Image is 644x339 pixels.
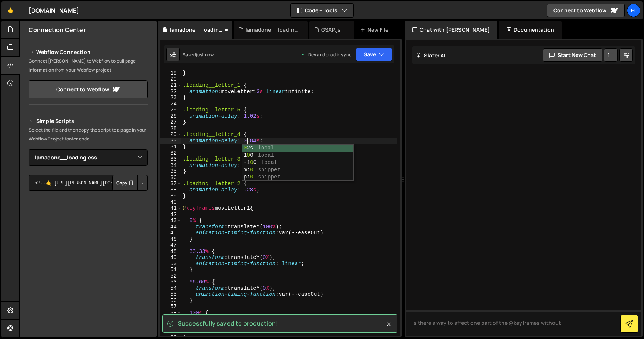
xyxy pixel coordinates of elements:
[160,218,181,224] div: 43
[160,70,181,76] div: 19
[160,230,181,236] div: 45
[160,89,181,95] div: 22
[29,126,148,143] p: Select the file and then copy the script to a page in your Webflow Project footer code.
[301,51,351,58] div: Dev and prod in sync
[160,76,181,83] div: 20
[360,26,391,34] div: New File
[112,175,138,191] button: Copy
[29,175,148,191] textarea: <!--🤙 [URL][PERSON_NAME][DOMAIN_NAME]> <script>document.addEventListener("DOMContentLoaded", func...
[170,26,223,34] div: lamadone__loading.css
[183,51,214,58] div: Saved
[405,21,497,39] div: Chat with [PERSON_NAME]
[291,4,353,17] button: Code + Tools
[160,144,181,150] div: 31
[29,203,148,270] iframe: YouTube video player
[160,181,181,187] div: 37
[160,107,181,113] div: 25
[160,156,181,162] div: 33
[160,291,181,298] div: 55
[160,162,181,169] div: 34
[178,319,278,327] span: Successfully saved to production!
[160,175,181,181] div: 36
[160,304,181,310] div: 57
[160,113,181,120] div: 26
[160,205,181,212] div: 41
[196,51,214,58] div: just now
[499,21,562,39] div: Documentation
[160,168,181,175] div: 35
[356,48,392,61] button: Save
[160,236,181,243] div: 46
[160,212,181,218] div: 42
[160,279,181,285] div: 53
[29,117,148,126] h2: Simple Scripts
[160,242,181,248] div: 47
[160,193,181,199] div: 39
[160,95,181,101] div: 23
[160,132,181,138] div: 29
[29,57,148,75] p: Connect [PERSON_NAME] to Webflow to pull page information from your Webflow project
[29,26,86,34] h2: Connection Center
[1,1,20,19] a: 🤙
[160,82,181,89] div: 21
[160,150,181,156] div: 32
[160,285,181,292] div: 54
[160,199,181,206] div: 40
[160,267,181,273] div: 51
[543,48,602,62] button: Start new chat
[160,310,181,316] div: 58
[160,101,181,107] div: 24
[160,316,181,322] div: 59
[160,322,181,329] div: 60
[29,80,148,98] a: Connect to Webflow
[160,328,181,335] div: 61
[160,273,181,279] div: 52
[321,26,341,34] div: GSAP.js
[547,4,625,17] a: Connect to Webflow
[160,248,181,255] div: 48
[160,261,181,267] div: 50
[112,175,148,191] div: Button group with nested dropdown
[29,48,148,57] h2: Webflow Connection
[160,119,181,126] div: 27
[160,298,181,304] div: 56
[160,126,181,132] div: 28
[627,4,640,17] a: h.
[160,254,181,261] div: 49
[160,187,181,193] div: 38
[160,138,181,144] div: 30
[29,6,79,15] div: [DOMAIN_NAME]
[416,52,446,59] h2: Slater AI
[160,224,181,230] div: 44
[246,26,299,34] div: lamadone__loading.js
